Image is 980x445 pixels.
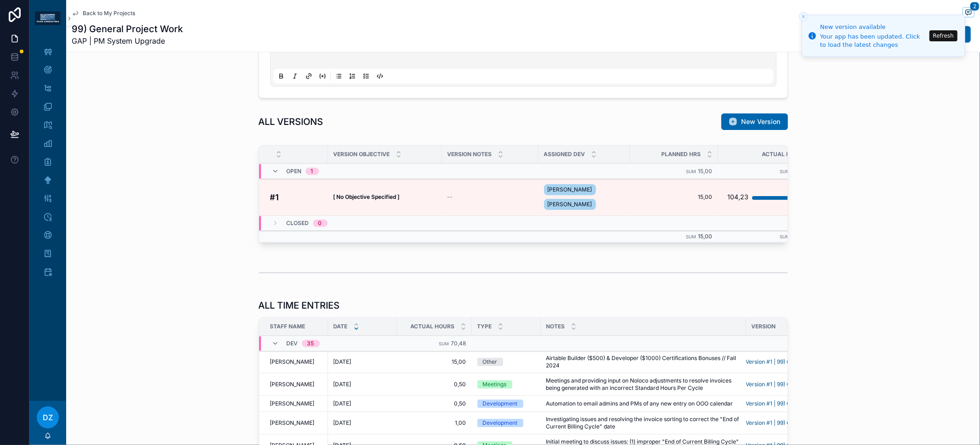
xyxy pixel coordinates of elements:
[963,7,974,19] button: 2
[762,151,798,158] span: Actual Hrs
[799,12,808,21] button: Close toast
[780,169,790,175] small: Sum
[742,117,781,126] span: New Version
[270,419,315,427] span: [PERSON_NAME]
[29,37,66,292] div: scrollable content
[439,342,449,347] small: Sum
[635,193,713,201] a: 15,00
[35,11,61,25] img: App logo
[270,191,323,203] a: #1
[287,220,309,227] span: Closed
[546,400,733,407] span: Automation to email admins and PMs of any new entry on OOO calendar
[307,340,314,348] div: 35
[780,234,790,239] small: Sum
[662,151,701,158] span: Planned Hrs
[746,381,820,388] a: Version #1 | 99) General Project Work
[698,168,713,175] span: 15,00
[287,340,298,348] span: DEV
[929,30,957,41] button: Refresh
[334,193,436,201] a: [ No Objective Specified ]
[544,182,624,212] a: [PERSON_NAME][PERSON_NAME]
[752,323,776,330] span: Version
[402,358,466,366] span: 15,00
[334,358,351,366] span: [DATE]
[83,10,135,17] span: Back to My Projects
[746,400,820,407] a: Version #1 | 99) General Project Work
[483,400,518,408] div: Development
[483,380,507,389] div: Meetings
[718,188,804,206] a: 104,23
[477,323,492,330] span: Type
[546,416,741,430] span: Investigating issues and resolving the invoice sorting to correct the "End of Current Billing Cyc...
[270,323,306,330] span: Staff Name
[334,419,351,427] span: [DATE]
[411,323,455,330] span: Actual Hours
[334,400,351,407] span: [DATE]
[402,400,466,407] span: 0,50
[451,340,466,347] span: 70,48
[820,23,927,32] div: New version available
[402,419,466,427] span: 1,00
[72,35,183,46] span: GAP | PM System Upgrade
[546,323,565,330] span: Notes
[746,358,820,366] a: Version #1 | 99) General Project Work
[686,234,697,239] small: Sum
[72,10,135,17] a: Back to My Projects
[311,168,313,175] div: 1
[483,419,518,427] div: Development
[334,323,348,330] span: Date
[448,193,453,201] span: --
[546,355,741,369] span: Airtable Builder ($500) & Developer ($1000) Certifications Bonuses // Fall 2024
[43,412,53,423] span: DZ
[318,220,322,227] div: 0
[72,23,183,35] h1: 99) General Project Work
[698,233,713,240] span: 15,00
[270,400,315,407] span: [PERSON_NAME]
[270,381,315,388] span: [PERSON_NAME]
[448,151,492,158] span: Version Notes
[721,113,788,130] button: New Version
[820,33,927,49] div: Your app has been updated. Click to load the latest changes
[334,381,351,388] span: [DATE]
[259,115,323,128] h1: ALL VERSIONS
[970,2,980,11] span: 2
[548,186,592,193] span: [PERSON_NAME]
[402,381,466,388] span: 0,50
[483,358,498,366] div: Other
[544,151,585,158] span: Assigned Dev
[448,193,533,201] a: --
[746,419,820,427] a: Version #1 | 99) General Project Work
[727,188,748,206] div: 104,23
[548,201,592,208] span: [PERSON_NAME]
[686,169,697,175] small: Sum
[546,377,741,392] span: Meetings and providing input on Noloco adjustments to resolve invoices being generated with an in...
[334,151,390,158] span: Version Objective
[270,358,315,366] span: [PERSON_NAME]
[334,193,400,200] strong: [ No Objective Specified ]
[259,299,340,312] h1: ALL TIME ENTRIES
[287,168,302,175] span: Open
